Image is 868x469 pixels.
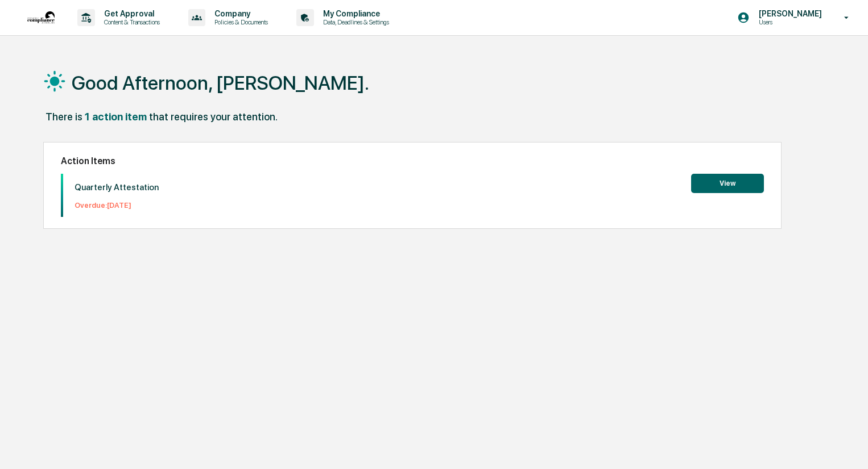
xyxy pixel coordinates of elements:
p: Users [750,18,828,26]
p: Content & Transactions [95,18,166,26]
p: Get Approval [95,9,166,18]
h1: Good Afternoon, [PERSON_NAME]. [72,72,369,94]
button: View [691,174,764,193]
img: logo [27,11,55,24]
p: My Compliance [314,9,395,18]
p: Quarterly Attestation [75,182,159,192]
p: Data, Deadlines & Settings [314,18,395,26]
p: [PERSON_NAME] [750,9,828,18]
div: There is [46,111,82,123]
div: that requires your attention. [149,111,278,123]
p: Policies & Documents [205,18,274,26]
div: 1 action item [85,111,147,123]
p: Company [205,9,274,18]
p: Overdue: [DATE] [75,201,159,210]
a: View [691,177,764,188]
h2: Action Items [61,156,764,166]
